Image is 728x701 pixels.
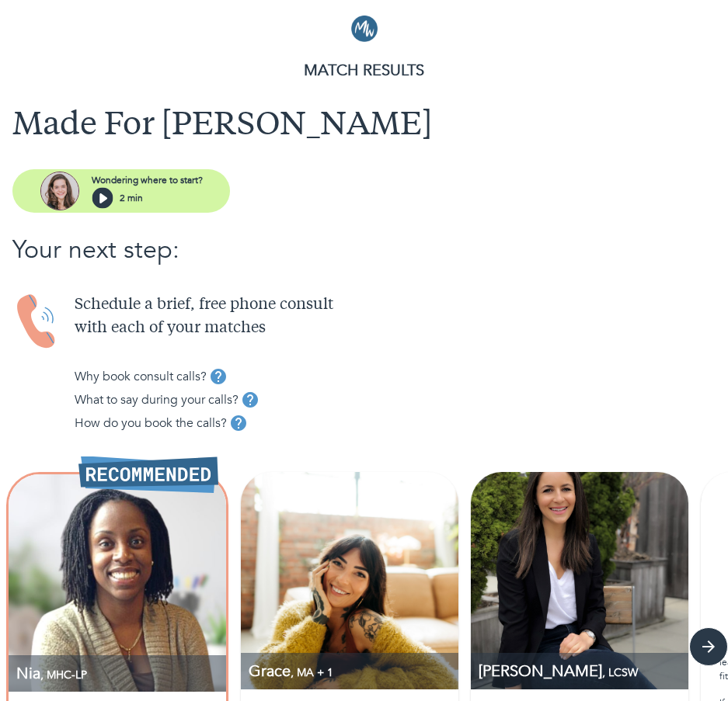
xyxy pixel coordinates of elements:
button: assistantWondering where to start?2 min [12,169,230,213]
span: , LCSW [602,665,638,680]
p: MA, Coaching [249,661,458,682]
img: Sarah Dumoff profile [471,472,688,689]
button: tooltip [239,388,262,411]
img: Recommended Therapist [78,456,218,493]
p: Wondering where to start? [92,173,203,187]
span: , MA + 1 [291,665,333,680]
p: Your next step: [12,231,716,269]
img: assistant [40,172,79,210]
p: MHC-LP [16,663,226,684]
img: Grace Lang profile [241,472,458,689]
img: Nia Millington profile [9,474,226,692]
img: Logo [351,16,378,42]
p: What to say during your calls? [75,390,239,409]
h1: Made For [PERSON_NAME] [12,107,716,145]
p: Schedule a brief, free phone consult with each of your matches [75,293,716,340]
p: Why book consult calls? [75,367,207,386]
button: tooltip [207,365,230,388]
span: , MHC-LP [40,668,87,682]
img: Handset [12,293,62,350]
p: 2 min [120,191,143,205]
button: tooltip [227,411,250,435]
p: LCSW [479,661,688,682]
p: How do you book the calls? [75,414,227,432]
p: MATCH RESULTS [12,59,716,82]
